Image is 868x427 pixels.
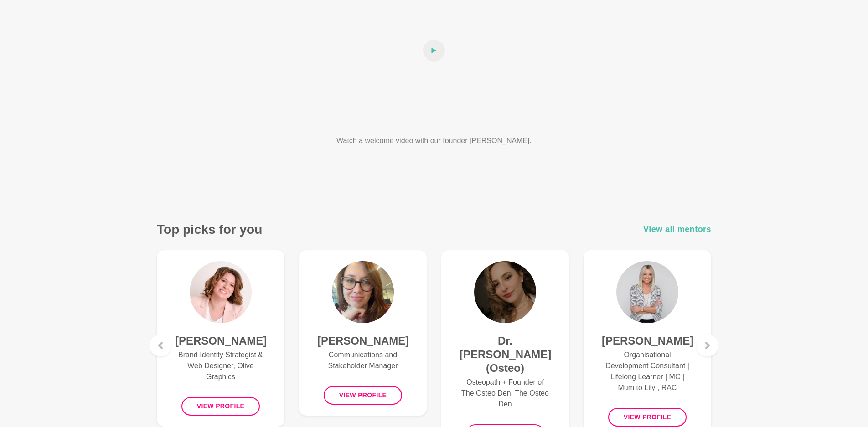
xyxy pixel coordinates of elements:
a: View all mentors [643,223,711,236]
h4: [PERSON_NAME] [602,334,693,348]
h4: [PERSON_NAME] [317,334,408,348]
p: Brand Identity Strategist & Web Designer, Olive Graphics [175,350,266,382]
h4: Dr. [PERSON_NAME] (Osteo) [460,334,551,375]
h3: Top picks for you [157,221,262,237]
p: Organisational Development Consultant | Lifelong Learner | MC | Mum to Lily , RAC [602,350,693,393]
img: Courtney McCloud [332,261,394,323]
p: Watch a welcome video with our founder [PERSON_NAME]. [303,135,565,146]
button: View profile [608,408,687,427]
img: Hayley Scott [616,261,678,323]
h4: [PERSON_NAME] [175,334,266,348]
img: Dr. Anastasiya Ovechkin (Osteo) [474,261,536,323]
p: Osteopath + Founder of The Osteo Den, The Osteo Den [460,377,551,410]
button: View profile [324,386,403,405]
img: Amanda Greenman [190,261,252,323]
a: Courtney McCloud[PERSON_NAME]Communications and Stakeholder ManagerView profile [299,250,427,416]
a: Amanda Greenman[PERSON_NAME]Brand Identity Strategist & Web Designer, Olive GraphicsView profile [157,250,284,427]
button: View profile [181,397,260,416]
p: Communications and Stakeholder Manager [317,350,408,371]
